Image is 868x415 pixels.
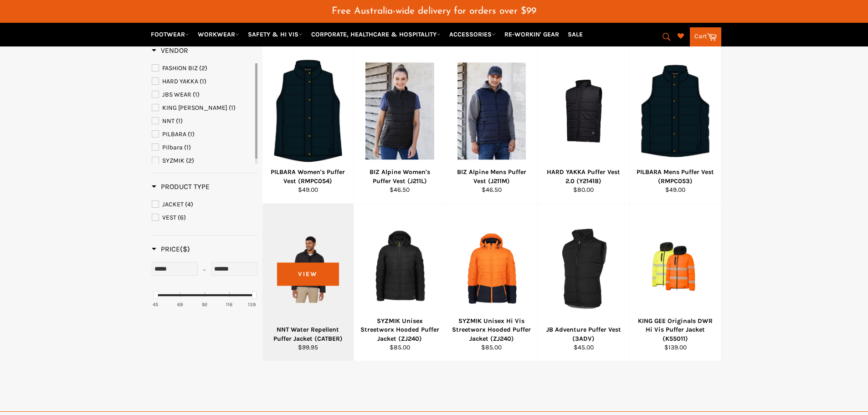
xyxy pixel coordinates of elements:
[537,204,629,361] a: JB Adventure Puffer Vest (3ADV)JB Adventure Puffer Vest (3ADV)$45.00
[629,46,721,204] a: PILBARA Mens Puffer Vest (RMPC053)PILBARA Mens Puffer Vest (RMPC053)$49.00
[185,200,193,208] span: (4)
[564,26,586,42] a: SALE
[178,214,186,221] span: (6)
[152,77,253,87] a: HARD YAKKA
[162,77,198,85] span: HARD YAKKA
[152,156,253,166] a: SYZMIK
[244,26,306,42] a: SAFETY & HI VIS
[152,63,253,73] a: FASHION BIZ
[152,262,198,276] input: Min Price
[635,168,715,185] div: PILBARA Mens Puffer Vest (RMPC053)
[147,26,193,42] a: FOOTWEAR
[162,104,227,112] span: KING [PERSON_NAME]
[152,129,253,139] a: PILBARA
[186,157,194,164] span: (2)
[248,301,256,308] div: 139
[177,301,183,308] div: 69
[202,301,207,308] div: 92
[446,46,538,204] a: BIZ Alpine Mens Puffer Vest (J211M)BIZ Alpine Mens Puffer Vest (J211M)$46.50
[268,168,348,185] div: PILBARA Women's Puffer Vest (RMPC054)
[262,204,354,361] a: NNT Water Repellent Puffer Jacket (CATBER)NNT Water Repellent Puffer Jacket (CATBER)$99.95View
[152,46,188,55] h3: Vendor
[152,200,257,210] a: JACKET
[162,117,175,125] span: NNT
[199,64,207,72] span: (2)
[360,168,440,185] div: BIZ Alpine Women's Puffer Vest (J211L)
[629,204,721,361] a: KING GEE Originals DWR Hi Vis Puffer Jacket (K55011)KING GEE Originals DWR Hi Vis Puffer Jacket (...
[360,317,440,343] div: SYZMIK Unisex Streetworx Hooded Puffer Jacket (ZJ240)
[262,46,354,204] a: PILBARA Women's Puffer Vest (RMPC054)PILBARA Women's Puffer Vest (RMPC054)$49.00
[452,168,532,185] div: BIZ Alpine Mens Puffer Vest (J211M)
[152,182,210,191] span: Product Type
[501,26,563,42] a: RE-WORKIN' GEAR
[162,130,186,138] span: PILBARA
[544,168,624,185] div: HARD YAKKA Puffer Vest 2.0 (Y21418)
[180,245,190,253] span: ($)
[188,130,195,138] span: (1)
[198,262,211,278] div: -
[152,103,253,113] a: KING GEE
[226,301,232,308] div: 116
[308,26,444,42] a: CORPORATE, HEALTHCARE & HOSPITALITY
[152,245,190,253] span: Price
[162,64,198,72] span: FASHION BIZ
[152,46,188,55] span: Vendor
[152,245,190,254] h3: Price($)
[354,46,446,204] a: BIZ Alpine Women's Puffer Vest (J211L)BIZ Alpine Women's Puffer Vest (J211L)$46.50
[152,143,253,153] a: Pilbara
[184,143,191,151] span: (1)
[162,200,184,208] span: JACKET
[153,301,158,308] div: 45
[635,317,715,343] div: KING GEE Originals DWR Hi Vis Puffer Jacket (K55011)
[152,182,210,191] h3: Product Type
[268,325,348,343] div: NNT Water Repellent Puffer Jacket (CATBER)
[544,325,624,343] div: JB Adventure Puffer Vest (3ADV)
[229,104,236,112] span: (1)
[162,91,191,98] span: JBS WEAR
[537,46,629,204] a: HARD YAKKA Puffer Vest 2.0 (Y21418)HARD YAKKA Puffer Vest 2.0 (Y21418)$80.00
[690,27,721,46] a: Cart
[354,204,446,361] a: SYZMIK Unisex Streetworx Hooded Puffer Jacket (ZJ240)SYZMIK Unisex Streetworx Hooded Puffer Jacke...
[162,157,185,164] span: SYZMIK
[211,262,257,276] input: Max Price
[162,143,183,151] span: Pilbara
[452,317,532,343] div: SYZMIK Unisex Hi Vis Streetworx Hooded Puffer Jacket (ZJ240)
[152,116,253,126] a: NNT
[446,204,538,361] a: SYZMIK Unisex Hi Vis Streetworx Hooded Puffer Jacket (ZJ240)SYZMIK Unisex Hi Vis Streetworx Hoode...
[193,91,200,98] span: (1)
[200,77,206,85] span: (1)
[176,117,183,125] span: (1)
[152,213,257,223] a: VEST
[446,26,499,42] a: ACCESSORIES
[162,214,176,221] span: VEST
[332,6,536,16] span: Free Australia-wide delivery for orders over $99
[194,26,243,42] a: WORKWEAR
[152,90,253,100] a: JBS WEAR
